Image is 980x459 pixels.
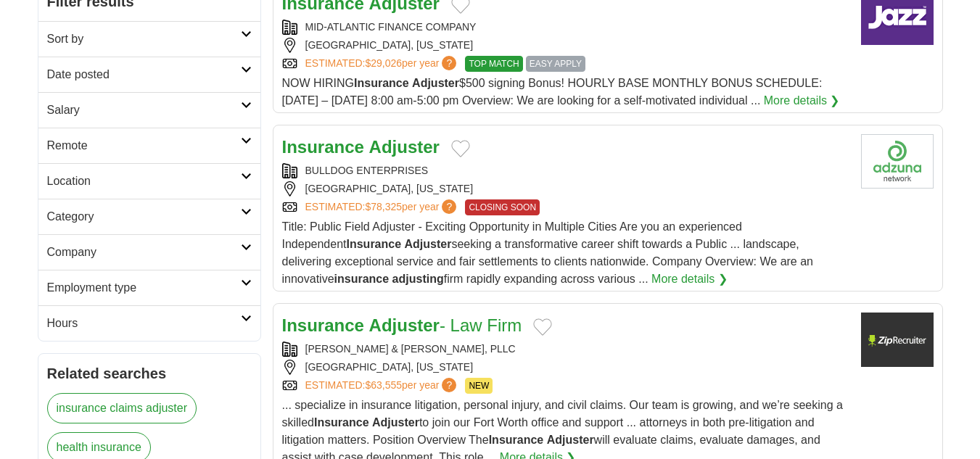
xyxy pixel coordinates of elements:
[392,273,444,285] strong: adjusting
[47,173,241,190] h2: Location
[282,342,849,357] div: [PERSON_NAME] & [PERSON_NAME], PLLC
[442,199,456,214] span: ?
[305,199,460,215] a: ESTIMATED:$78,325per year?
[282,315,522,335] a: Insurance Adjuster- Law Firm
[38,163,260,199] a: Location
[38,128,260,163] a: Remote
[282,315,364,335] strong: Insurance
[764,92,840,109] a: More details ❯
[47,208,241,226] h2: Category
[365,57,402,69] span: $29,026
[334,273,390,285] strong: insurance
[861,313,934,367] img: Company logo
[38,270,260,305] a: Employment type
[305,378,460,394] a: ESTIMATED:$63,555per year?
[861,134,934,189] img: Company logo
[405,238,452,250] strong: Adjuster
[365,201,402,212] span: $78,325
[47,137,241,154] h2: Remote
[282,163,849,178] div: BULLDOG ENTERPRISES
[38,21,260,57] a: Sort by
[282,137,364,157] strong: Insurance
[442,56,456,70] span: ?
[526,56,585,72] span: EASY APPLY
[47,244,241,261] h2: Company
[369,315,440,335] strong: Adjuster
[47,102,241,119] h2: Salary
[369,137,440,157] strong: Adjuster
[282,20,849,35] div: MID-ATLANTIC FINANCE COMPANY
[282,77,823,107] span: NOW HIRING $500 signing Bonus! HOURLY BASE MONTHLY BONUS SCHEDULE: [DATE] – [DATE] 8:00 am-5:00 p...
[354,77,409,89] strong: Insurance
[547,434,594,446] strong: Adjuster
[651,270,728,288] a: More details ❯
[412,77,459,89] strong: Adjuster
[305,56,460,72] a: ESTIMATED:$29,026per year?
[47,315,241,332] h2: Hours
[282,137,440,157] a: Insurance Adjuster
[465,199,540,215] span: CLOSING SOON
[47,30,241,48] h2: Sort by
[489,434,544,446] strong: Insurance
[282,220,814,285] span: Title: Public Field Adjuster - Exciting Opportunity in Multiple Cities Are you an experienced Ind...
[38,305,260,341] a: Hours
[314,416,369,429] strong: Insurance
[365,379,402,391] span: $63,555
[372,416,419,429] strong: Adjuster
[451,140,470,157] button: Add to favorite jobs
[47,279,241,297] h2: Employment type
[282,38,849,53] div: [GEOGRAPHIC_DATA], [US_STATE]
[346,238,401,250] strong: Insurance
[533,318,552,336] button: Add to favorite jobs
[465,56,522,72] span: TOP MATCH
[47,393,197,423] a: insurance claims adjuster
[47,66,241,83] h2: Date posted
[38,92,260,128] a: Salary
[38,57,260,92] a: Date posted
[38,234,260,270] a: Company
[38,199,260,234] a: Category
[282,181,849,197] div: [GEOGRAPHIC_DATA], [US_STATE]
[282,360,849,375] div: [GEOGRAPHIC_DATA], [US_STATE]
[47,363,252,384] h2: Related searches
[465,378,493,394] span: NEW
[442,378,456,392] span: ?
